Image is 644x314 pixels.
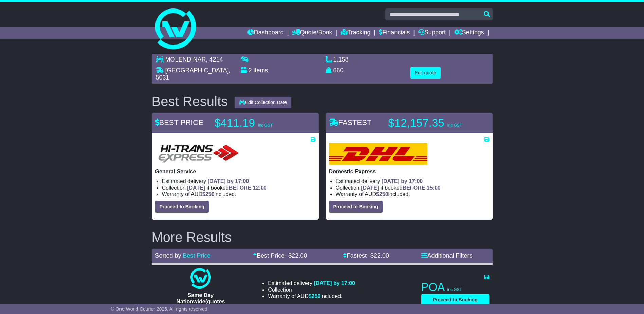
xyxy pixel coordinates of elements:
[258,123,273,128] span: inc GST
[249,67,252,74] span: 2
[111,306,209,312] span: © One World Courier 2025. All rights reserved.
[329,168,489,175] p: Domestic Express
[152,230,493,245] h2: More Results
[190,268,211,289] img: One World Courier: Same Day Nationwide(quotes take 0.5-1 hour)
[382,178,423,184] span: [DATE] by 17:00
[162,191,315,197] li: Warranty of AUD included.
[329,201,383,213] button: Proceed to Booking
[253,185,267,191] span: 12:00
[361,185,379,191] span: [DATE]
[187,185,205,191] span: [DATE]
[367,252,389,259] span: - $
[379,191,388,197] span: 250
[314,280,355,286] span: [DATE] by 17:00
[312,293,321,299] span: 250
[336,178,489,185] li: Estimated delivery
[336,191,489,197] li: Warranty of AUD included.
[187,185,266,191] span: if booked
[155,143,242,165] img: HiTrans: General Service
[333,67,344,74] span: 660
[235,97,291,108] button: Edit Collection Date
[447,287,462,292] span: inc GST
[374,252,389,259] span: 22.00
[162,185,315,191] li: Collection
[421,252,473,259] a: Additional Filters
[205,191,215,197] span: 250
[361,185,440,191] span: if booked
[268,293,355,299] li: Warranty of AUD included.
[268,280,355,286] li: Estimated delivery
[229,185,252,191] span: BEFORE
[421,294,489,306] button: Proceed to Booking
[215,116,299,130] p: $411.19
[165,67,229,74] span: [GEOGRAPHIC_DATA]
[208,178,249,184] span: [DATE] by 17:00
[376,191,388,197] span: $
[427,185,441,191] span: 15:00
[343,252,389,259] a: Fastest- $22.00
[155,252,181,259] span: Sorted by
[148,94,232,109] div: Best Results
[206,56,223,63] span: , 4214
[333,56,349,63] span: 1.158
[202,191,215,197] span: $
[379,27,410,39] a: Financials
[341,27,370,39] a: Tracking
[447,123,462,128] span: inc GST
[155,168,315,175] p: General Service
[176,292,225,311] span: Same Day Nationwide(quotes take 0.5-1 hour)
[403,185,425,191] span: BEFORE
[329,118,372,127] span: FASTEST
[284,252,307,259] span: - $
[155,201,209,213] button: Proceed to Booking
[388,116,473,130] p: $12,157.35
[292,27,332,39] a: Quote/Book
[253,252,307,259] a: Best Price- $22.00
[162,178,315,185] li: Estimated delivery
[292,252,307,259] span: 22.00
[418,27,446,39] a: Support
[155,118,203,127] span: BEST PRICE
[309,293,321,299] span: $
[268,286,355,293] li: Collection
[247,27,284,39] a: Dashboard
[336,185,489,191] li: Collection
[156,67,231,81] span: , 5031
[421,280,489,294] p: POA
[254,67,268,74] span: items
[410,67,441,79] button: Edit quote
[183,252,211,259] a: Best Price
[329,143,427,165] img: DHL: Domestic Express
[454,27,484,39] a: Settings
[165,56,206,63] span: MOLENDINAR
